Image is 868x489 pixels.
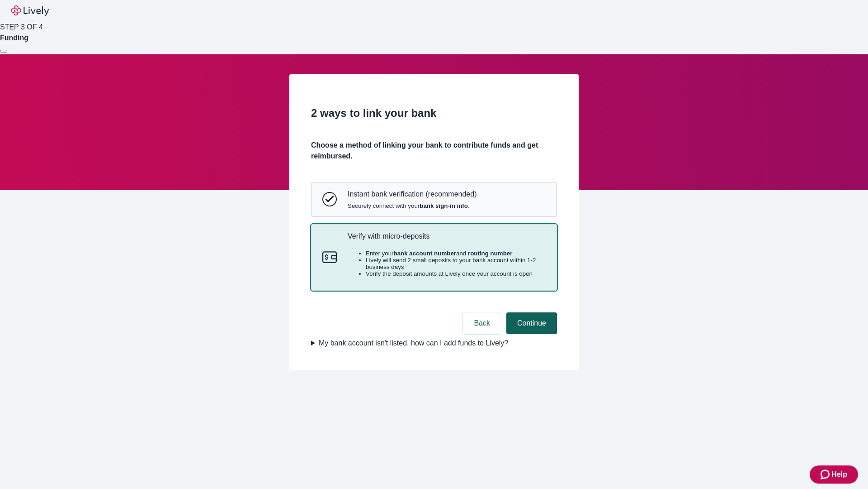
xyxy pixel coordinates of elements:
strong: bank account number [394,250,457,257]
svg: Zendesk support icon [821,469,831,480]
h2: 2 ways to link your bank [311,105,557,121]
button: Back [463,312,501,334]
span: Securely connect with your . [348,202,476,209]
p: Verify with micro-deposits [348,232,546,240]
strong: routing number [468,250,512,257]
h4: Choose a method of linking your bank to contribute funds and get reimbursed. [311,140,557,162]
button: Micro-depositsVerify with micro-depositsEnter yourbank account numberand routing numberLively wil... [311,225,557,291]
li: Lively will send 2 small deposits to your bank account within 1-2 business days [366,257,546,270]
svg: Micro-deposits [322,250,337,264]
img: Lively [11,5,49,16]
button: Instant bank verificationInstant bank verification (recommended)Securely connect with yourbank si... [311,182,557,216]
button: Zendesk support iconHelp [810,465,858,484]
summary: My bank account isn't listed, how can I add funds to Lively? [311,338,557,349]
button: Continue [506,312,557,334]
li: Enter your and [366,250,546,257]
li: Verify the deposit amounts at Lively once your account is open [366,270,546,277]
svg: Instant bank verification [322,192,337,206]
p: Instant bank verification (recommended) [348,190,476,198]
span: Help [831,469,847,480]
strong: bank sign-in info [420,202,468,209]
